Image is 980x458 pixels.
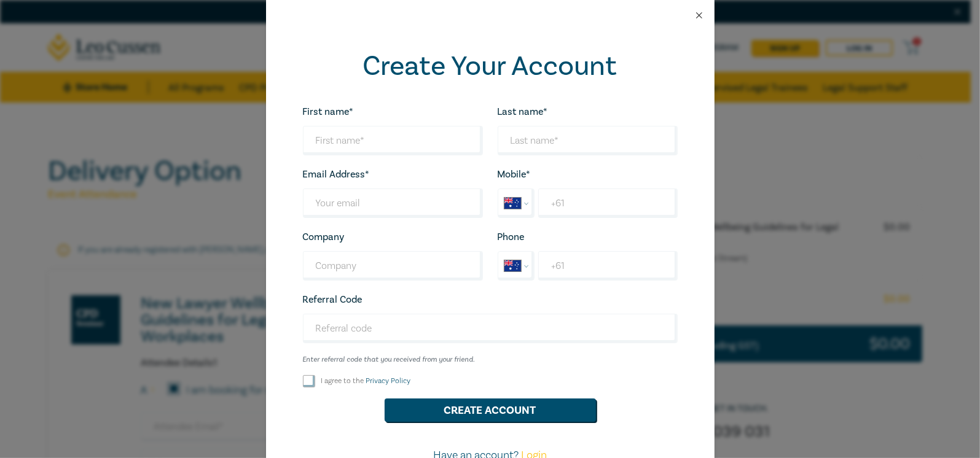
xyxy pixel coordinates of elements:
[498,169,531,180] label: Mobile*
[303,231,345,243] label: Company
[321,376,411,386] label: I agree to the
[303,188,483,218] input: Your email
[303,50,678,82] h2: Create Your Account
[303,169,370,180] label: Email Address*
[385,398,596,422] button: Create Account
[303,355,678,364] small: Enter referral code that you received from your friend.
[498,231,525,243] label: Phone
[366,376,411,386] a: Privacy Policy
[303,106,354,117] label: First name*
[303,251,483,281] input: Company
[498,106,548,117] label: Last name*
[538,188,677,218] input: Enter Mobile number
[538,251,677,281] input: Enter phone number
[303,314,678,343] input: Referral code
[498,126,678,155] input: Last name*
[694,10,705,21] button: Close
[303,294,363,305] label: Referral Code
[303,126,483,155] input: First name*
